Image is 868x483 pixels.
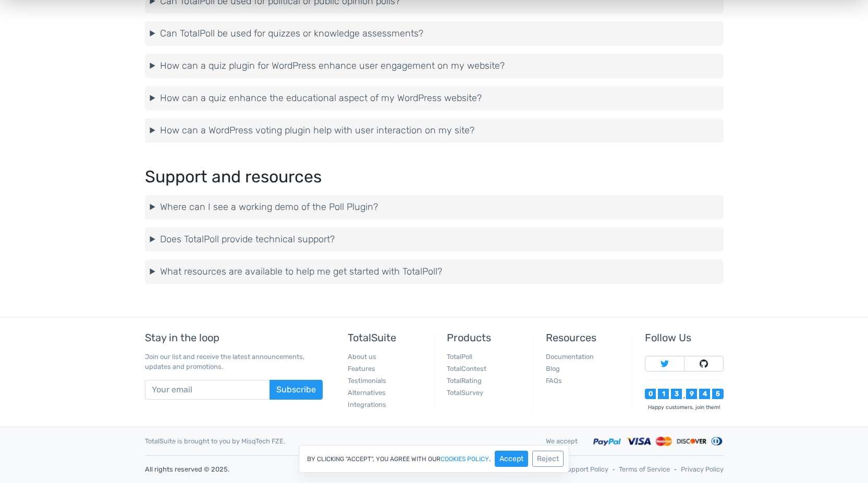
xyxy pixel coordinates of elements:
[447,365,486,373] a: TotalContest
[299,445,569,473] div: By clicking "Accept", you agree with our .
[150,200,718,214] summary: Where can I see a working demo of the Poll Plugin?
[686,389,697,400] div: 9
[447,353,472,361] a: TotalPoll
[348,389,386,397] a: Alternatives
[682,393,686,400] div: ,
[348,365,375,373] a: Features
[150,59,718,73] summary: How can a quiz plugin for WordPress enhance user engagement on my website?
[546,365,560,373] a: Blog
[532,451,564,467] button: Reject
[145,168,724,186] h2: Support and resources
[348,377,386,385] a: Testimonials
[145,332,323,343] h5: Stay in the loop
[150,265,718,279] summary: What resources are available to help me get started with TotalPoll?
[150,27,718,41] summary: Can TotalPoll be used for quizzes or knowledge assessments?
[441,456,489,462] a: cookies policy
[546,353,594,361] a: Documentation
[348,332,426,343] h5: TotalSuite
[645,403,723,411] div: Happy customers, join them!
[348,353,376,361] a: About us
[538,436,585,446] div: We accept
[671,389,682,400] div: 3
[348,401,386,408] a: Integrations
[661,360,669,368] img: Follow TotalSuite on Twitter
[447,377,482,385] a: TotalRating
[447,389,483,397] a: TotalSurvey
[150,232,718,246] summary: Does TotalPoll provide technical support?
[137,436,538,446] div: TotalSuite is brought to you by MisqTech FZE.
[150,91,718,105] summary: How can a quiz enhance the educational aspect of my WordPress website?
[447,332,525,343] h5: Products
[699,389,710,400] div: 4
[150,123,718,138] summary: How can a WordPress voting plugin help with user interaction on my site?
[645,332,723,343] h5: Follow Us
[270,380,323,400] button: Subscribe
[145,380,270,400] input: Your email
[145,352,323,371] p: Join our list and receive the latest announcements, updates and promotions.
[593,436,724,448] img: Accepted payment methods
[658,389,669,400] div: 1
[712,389,723,400] div: 5
[645,389,656,400] div: 0
[546,377,562,385] a: FAQs
[700,360,708,368] img: Follow TotalSuite on Github
[495,451,528,467] button: Accept
[546,332,624,343] h5: Resources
